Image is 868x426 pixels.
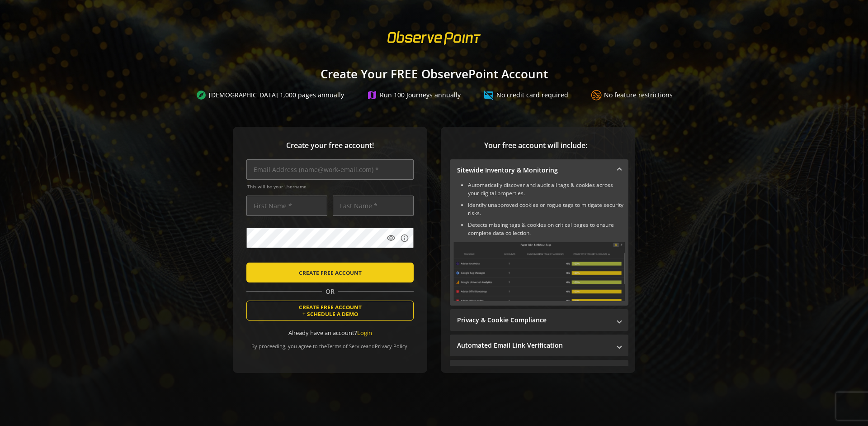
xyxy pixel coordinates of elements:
[450,309,628,331] mat-expansion-panel-header: Privacy & Cookie Compliance
[357,329,372,337] a: Login
[375,343,407,349] a: Privacy Policy
[246,337,414,349] div: By proceeding, you agree to the and .
[468,221,625,237] li: Detects missing tags & cookies on critical pages to ensure complete data collection.
[457,341,610,350] mat-panel-title: Automated Email Link Verification
[299,304,362,317] span: CREATE FREE ACCOUNT + SCHEDULE A DEMO
[246,159,414,180] input: Email Address (name@work-email.com) *
[387,234,396,243] mat-icon: visibility
[400,234,409,243] mat-icon: info
[468,201,625,217] li: Identify unapproved cookies or rogue tags to mitigate security risks.
[367,90,377,101] mat-icon: map
[450,140,622,151] span: Your free account will include:
[450,159,628,181] mat-expansion-panel-header: Sitewide Inventory & Monitoring
[246,263,414,282] button: CREATE FREE ACCOUNT
[246,196,327,216] input: First Name *
[450,360,628,382] mat-expansion-panel-header: Performance Monitoring with Web Vitals
[483,90,568,101] div: No credit card required
[322,287,338,296] span: OR
[457,316,610,325] mat-panel-title: Privacy & Cookie Compliance
[591,90,673,101] div: No feature restrictions
[246,140,414,151] span: Create your free account!
[247,183,414,190] span: This will be your Username
[450,335,628,356] mat-expansion-panel-header: Automated Email Link Verification
[450,181,628,306] div: Sitewide Inventory & Monitoring
[468,181,625,197] li: Automatically discover and audit all tags & cookies across your digital properties.
[367,90,461,101] div: Run 100 Journeys annually
[457,166,610,175] mat-panel-title: Sitewide Inventory & Monitoring
[246,301,414,321] button: CREATE FREE ACCOUNT+ SCHEDULE A DEMO
[483,90,494,101] mat-icon: credit_card_off
[333,196,414,216] input: Last Name *
[246,329,414,337] div: Already have an account?
[327,343,366,349] a: Terms of Service
[299,264,362,281] span: CREATE FREE ACCOUNT
[453,242,625,301] img: Sitewide Inventory & Monitoring
[196,90,344,101] div: [DEMOGRAPHIC_DATA] 1,000 pages annually
[196,90,207,101] mat-icon: explore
